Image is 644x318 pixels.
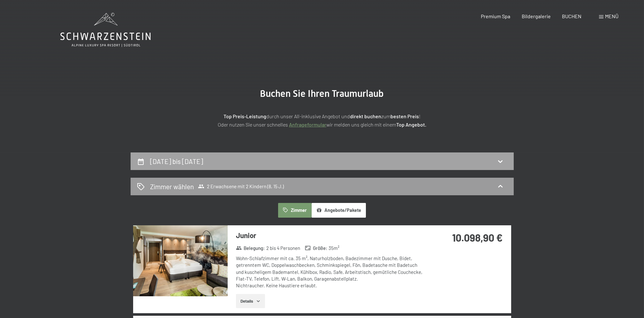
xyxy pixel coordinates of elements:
[396,121,426,128] strong: Top Angebot.
[236,230,426,240] h3: Junior
[305,245,327,252] strong: Größe :
[522,13,551,19] a: Bildergalerie
[289,121,326,128] a: Anfrageformular
[163,112,482,128] p: durch unser All-inklusive Angebot und zum ! Oder nutzen Sie unser schnelles wir melden uns gleich...
[260,88,384,99] span: Buchen Sie Ihren Traumurlaub
[481,13,510,19] a: Premium Spa
[266,245,300,252] span: 2 bis 4 Personen
[329,245,339,252] span: 35 m²
[350,113,381,119] strong: direkt buchen
[224,113,266,119] strong: Top Preis-Leistung
[150,182,194,191] h2: Zimmer wählen
[452,231,503,244] strong: 10.098,90 €
[236,294,265,308] button: Details
[133,225,228,296] img: mss_renderimg.php
[236,255,426,289] div: Wohn-Schlafzimmer mit ca. 35 m², Naturholzboden, Badezimmer mit Dusche, Bidet, getrenntem WC, Dop...
[278,203,311,218] button: Zimmer
[198,183,284,190] span: 2 Erwachsene mit 2 Kindern (8, 15 J.)
[236,245,265,252] strong: Belegung :
[312,203,366,218] button: Angebote/Pakete
[150,157,203,165] h2: [DATE] bis [DATE]
[605,13,618,19] span: Menü
[562,13,581,19] a: BUCHEN
[390,113,419,119] strong: besten Preis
